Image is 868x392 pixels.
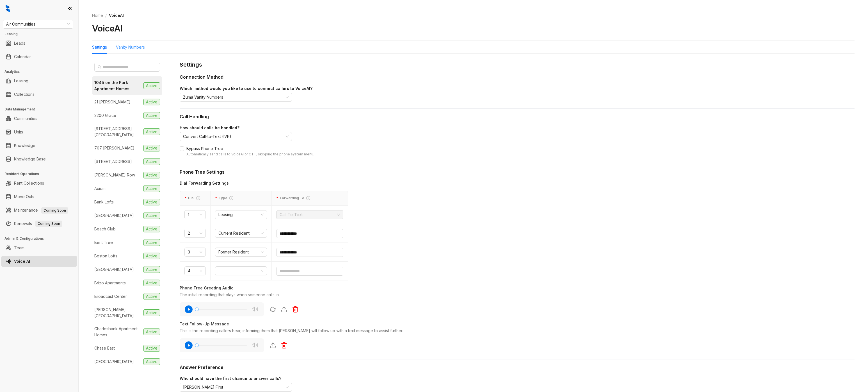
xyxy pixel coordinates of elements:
[218,210,264,219] span: Leasing
[184,196,206,201] div: Dial
[94,266,134,273] div: [GEOGRAPHIC_DATA]
[94,145,134,151] div: 707 [PERSON_NAME]
[1,205,77,216] li: Maintenance
[116,44,145,50] div: Vanity Numbers
[186,152,314,157] div: Automatically send calls to VoiceAI or CTT, skipping the phone system menu.
[6,20,70,28] span: Air Communities
[183,93,289,101] span: Zuma Vanity Numbers
[218,229,264,237] span: Current Resident
[94,80,141,92] div: 1045 on the Park Apartment Homes
[1,242,77,253] li: Team
[4,171,78,176] h3: Resident Operations
[1,178,77,189] li: Rent Collections
[1,113,77,124] li: Communities
[94,307,141,319] div: [PERSON_NAME][GEOGRAPHIC_DATA]
[94,212,134,219] div: [GEOGRAPHIC_DATA]
[14,242,24,253] a: Team
[180,74,855,81] div: Connection Method
[14,218,62,229] a: RenewalsComing Soon
[14,51,31,62] a: Calendar
[180,364,855,371] div: Answer Preference
[180,125,855,131] div: How should calls be handled?
[94,345,115,351] div: Chase East
[180,60,855,69] div: Settings
[94,126,141,138] div: [STREET_ADDRESS][GEOGRAPHIC_DATA]
[4,236,78,241] h3: Admin & Configurations
[143,280,160,286] span: Active
[180,180,348,186] div: Dial Forwarding Settings
[143,172,160,178] span: Active
[143,158,160,165] span: Active
[14,75,28,87] a: Leasing
[218,248,264,256] span: Former Resident
[180,375,855,382] div: Who should have the first chance to answer calls?
[14,38,25,49] a: Leads
[143,99,160,105] span: Active
[188,267,202,275] span: 4
[143,253,160,259] span: Active
[109,13,124,18] span: VoiceAI
[4,31,78,37] h3: Leasing
[180,285,855,291] div: Phone Tree Greeting Audio
[41,207,68,214] span: Coming Soon
[35,221,62,227] span: Coming Soon
[1,75,77,87] li: Leasing
[188,248,202,256] span: 3
[180,113,855,120] div: Call Handling
[143,239,160,246] span: Active
[180,85,855,92] div: Which method would you like to use to connect callers to VoiceAI?
[143,328,160,335] span: Active
[6,4,10,12] img: logo
[180,169,855,176] div: Phone Tree Settings
[143,266,160,273] span: Active
[94,253,117,259] div: Boston Lofts
[188,229,202,237] span: 2
[4,107,78,112] h3: Data Management
[143,309,160,316] span: Active
[14,153,46,165] a: Knowledge Base
[280,210,340,219] span: Call-To-Text
[94,199,114,205] div: Bank Lofts
[14,140,35,151] a: Knowledge
[1,51,77,62] li: Calendar
[276,196,343,201] div: Forwarding To
[94,326,141,338] div: Charlesbank Apartment Homes
[143,82,160,89] span: Active
[94,293,127,300] div: Broadcast Center
[143,185,160,192] span: Active
[1,140,77,151] li: Knowledge
[180,292,855,298] div: The initial recording that plays when someone calls in.
[94,226,116,232] div: Beach Club
[94,185,106,192] div: Axiom
[98,65,102,69] span: search
[143,212,160,219] span: Active
[188,210,202,219] span: 1
[94,172,135,178] div: [PERSON_NAME] Row
[184,146,316,157] span: Bypass Phone Tree
[14,126,23,138] a: Units
[180,328,855,334] div: This is the recording callers hear, informing them that [PERSON_NAME] will follow up with a text ...
[143,128,160,135] span: Active
[14,178,44,189] a: Rent Collections
[94,280,126,286] div: Brizo Apartments
[1,126,77,138] li: Units
[215,196,267,201] div: Type
[143,293,160,300] span: Active
[1,38,77,49] li: Leads
[14,256,30,267] a: Voice AI
[4,69,78,74] h3: Analytics
[143,226,160,232] span: Active
[1,153,77,165] li: Knowledge Base
[92,44,107,50] div: Settings
[143,358,160,365] span: Active
[92,23,123,34] h2: VoiceAI
[143,199,160,205] span: Active
[94,239,113,246] div: Bent Tree
[94,112,116,119] div: 2200 Grace
[94,99,131,105] div: 21 [PERSON_NAME]
[1,256,77,267] li: Voice AI
[180,321,855,327] div: Text Follow-Up Message
[1,218,77,229] li: Renewals
[91,12,104,19] a: Home
[14,113,37,124] a: Communities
